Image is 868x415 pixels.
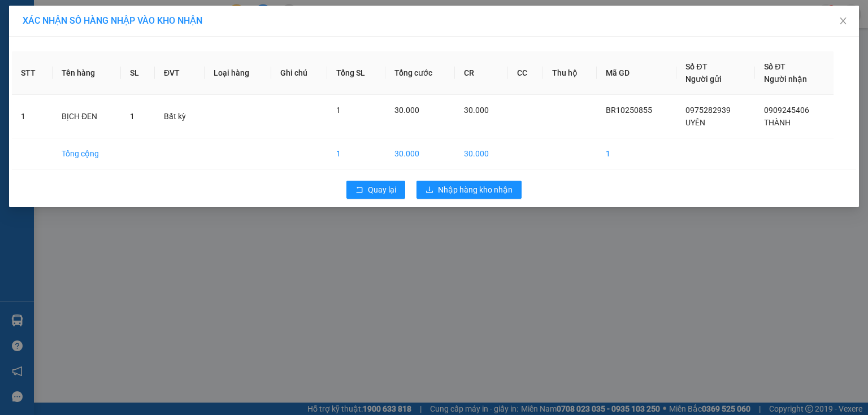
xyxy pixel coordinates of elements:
[764,106,809,115] span: 0909245406
[23,15,202,26] span: XÁC NHẬN SỐ HÀNG NHẬP VÀO KHO NHẬN
[685,118,705,127] span: UYÊN
[438,184,513,196] span: Nhập hàng kho nhận
[368,184,396,196] span: Quay lại
[10,10,89,23] div: 167 QL13
[10,11,27,23] span: Gửi:
[543,51,597,95] th: Thu hộ
[685,75,722,84] span: Người gửi
[130,112,134,121] span: 1
[327,138,385,169] td: 1
[97,37,176,50] div: Dũng
[10,23,89,37] div: thoa phat
[97,50,176,66] div: 0907402940
[12,95,53,138] td: 1
[827,6,859,37] button: Close
[53,138,121,169] td: Tổng cộng
[205,51,271,95] th: Loại hàng
[385,51,455,95] th: Tổng cước
[455,138,508,169] td: 30.000
[95,76,104,88] span: C :
[271,51,327,95] th: Ghi chú
[12,51,53,95] th: STT
[764,118,791,127] span: THÀNH
[839,16,848,25] span: close
[597,51,676,95] th: Mã GD
[336,106,341,115] span: 1
[95,73,177,89] div: 30.000
[385,138,455,169] td: 30.000
[327,51,385,95] th: Tổng SL
[394,106,419,115] span: 30.000
[346,181,405,199] button: rollbackQuay lại
[764,62,785,71] span: Số ĐT
[10,37,89,53] div: 0985395693
[597,138,676,169] td: 1
[426,186,433,195] span: download
[121,51,155,95] th: SL
[53,95,121,138] td: BỊCH ĐEN
[416,181,522,199] button: downloadNhập hàng kho nhận
[53,51,121,95] th: Tên hàng
[685,106,731,115] span: 0975282939
[508,51,543,95] th: CC
[355,186,363,195] span: rollback
[764,75,807,84] span: Người nhận
[155,95,205,138] td: Bất kỳ
[155,51,205,95] th: ĐVT
[97,10,176,37] div: Hàng Bà Rịa
[685,62,707,71] span: Số ĐT
[455,51,508,95] th: CR
[97,11,124,23] span: Nhận:
[464,106,489,115] span: 30.000
[606,106,652,115] span: BR10250855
